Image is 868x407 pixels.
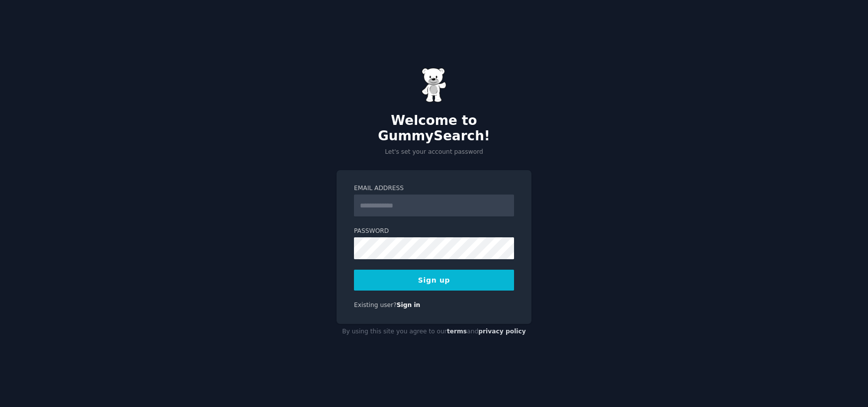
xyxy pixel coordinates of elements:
div: By using this site you agree to our and [337,324,531,340]
label: Password [354,227,514,236]
img: Gummy Bear [422,68,446,102]
label: Email Address [354,184,514,193]
a: terms [447,328,467,335]
h2: Welcome to GummySearch! [337,113,531,144]
p: Let's set your account password [337,148,531,157]
a: Sign in [397,302,421,308]
button: Sign up [354,270,514,291]
span: Existing user? [354,302,397,308]
a: privacy policy [478,328,526,335]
